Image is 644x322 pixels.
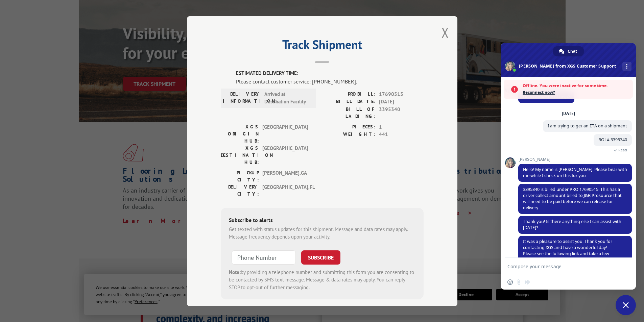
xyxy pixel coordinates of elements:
[262,144,308,166] span: [GEOGRAPHIC_DATA]
[229,216,415,225] div: Subscribe to alerts
[379,123,424,131] span: 1
[523,239,614,269] span: It was a pleasure to assist you. Thank you for contacting XGS and have a wonderful day! Please se...
[523,187,622,210] span: 3395340 is billed under PRO 17690515. This has a driver collect amount billed to J&B Prosource th...
[221,144,259,166] label: XGS DESTINATION HUB:
[322,105,376,120] label: BILL OF LADING:
[221,183,259,197] label: DELIVERY CITY:
[379,105,424,120] span: 3395340
[229,268,415,291] div: by providing a telephone number and submitting this form you are consenting to be contacted by SM...
[442,24,449,42] button: Close modal
[523,167,627,178] span: Hello! My name is [PERSON_NAME]. Please bear with me while I check on this for you
[232,250,296,264] input: Phone Number
[229,225,415,241] div: Get texted with status updates for this shipment. Message and data rates may apply. Message frequ...
[379,98,424,106] span: [DATE]
[262,169,308,183] span: [PERSON_NAME] , GA
[221,169,259,183] label: PICKUP CITY:
[221,123,259,144] label: XGS ORIGIN HUB:
[262,183,308,197] span: [GEOGRAPHIC_DATA] , FL
[322,90,376,98] label: PROBILL:
[568,46,577,56] span: Chat
[523,219,621,230] span: Thank you! Is there anything else I can assist with [DATE]?
[523,82,629,89] span: Offline. You were inactive for some time.
[622,62,631,71] div: More channels
[618,148,627,152] span: Read
[616,295,636,315] div: Close chat
[262,123,308,144] span: [GEOGRAPHIC_DATA]
[562,112,575,116] div: [DATE]
[322,98,376,106] label: BILL DATE:
[221,40,424,53] h2: Track Shipment
[379,90,424,98] span: 17690515
[322,123,376,131] label: PIECES:
[553,46,584,56] div: Chat
[229,269,241,275] strong: Note:
[236,70,424,77] label: ESTIMATED DELIVERY TIME:
[379,131,424,139] span: 441
[598,137,627,143] span: BOL# 3395340
[523,89,629,96] span: Reconnect now?
[236,77,424,85] div: Please contact customer service: [PHONE_NUMBER].
[548,123,627,129] span: I am trying to get an ETA on a shipment
[518,157,632,162] span: [PERSON_NAME]
[223,90,261,105] label: DELIVERY INFORMATION:
[301,250,340,264] button: SUBSCRIBE
[507,279,513,285] span: Insert an emoji
[264,90,310,105] span: Arrived at Destination Facility
[322,131,376,139] label: WEIGHT:
[507,264,614,270] textarea: Compose your message...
